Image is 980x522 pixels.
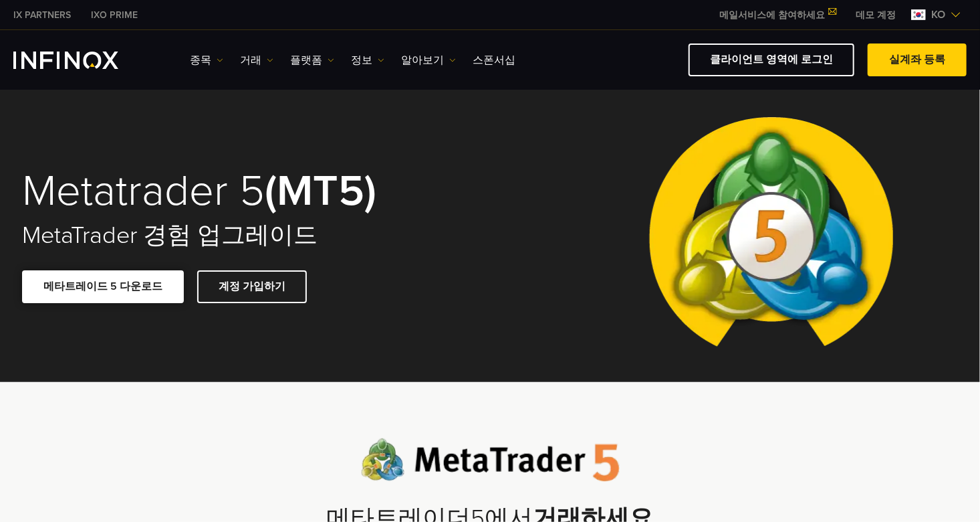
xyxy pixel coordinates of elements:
a: 계정 가입하기 [197,270,307,303]
a: 정보 [351,52,384,68]
a: 알아보기 [401,52,456,68]
a: 스폰서십 [473,52,515,68]
a: INFINOX [3,8,81,22]
a: 종목 [190,52,223,68]
a: INFINOX MENU [846,8,906,22]
h2: MetaTrader 경험 업그레이드 [22,221,471,250]
span: ko [926,7,951,23]
img: Meta Trader 5 logo [361,438,620,482]
a: 메타트레이드 5 다운로드 [22,270,184,303]
a: 클라이언트 영역에 로그인 [689,43,854,76]
a: 플랫폼 [290,52,334,68]
strong: (MT5) [265,165,376,217]
a: 거래 [240,52,273,68]
a: INFINOX Logo [13,52,150,69]
a: 실계좌 등록 [868,43,967,76]
img: Meta Trader 5 [638,89,904,382]
a: 메일서비스에 참여하세요 [709,9,846,21]
h1: Metatrader 5 [22,169,471,214]
a: INFINOX [81,8,148,22]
